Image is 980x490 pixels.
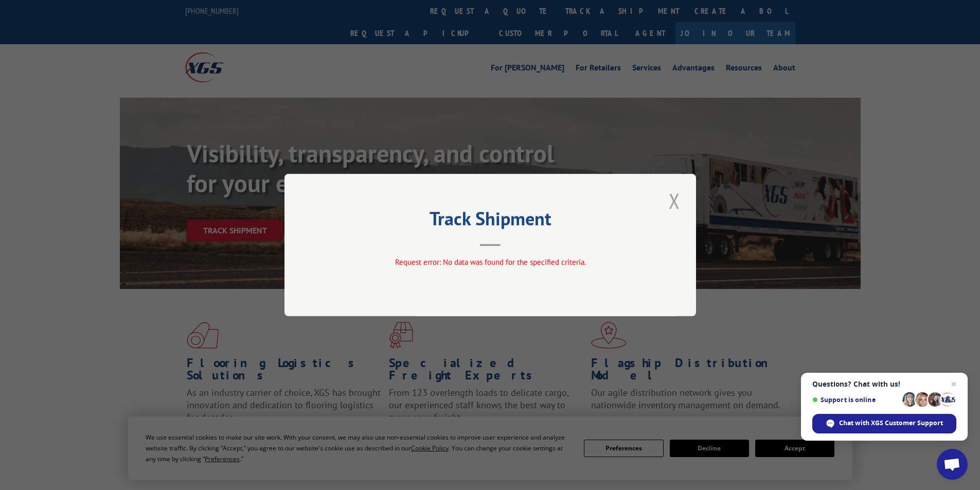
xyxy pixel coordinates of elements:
[336,211,645,231] h2: Track Shipment
[812,380,956,388] span: Questions? Chat with us!
[839,419,943,428] span: Chat with XGS Customer Support
[666,187,683,215] button: Close modal
[395,257,585,267] span: Request error: No data was found for the specified criteria.
[937,449,968,480] a: Open chat
[812,396,899,404] span: Support is online
[812,414,956,433] span: Chat with XGS Customer Support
